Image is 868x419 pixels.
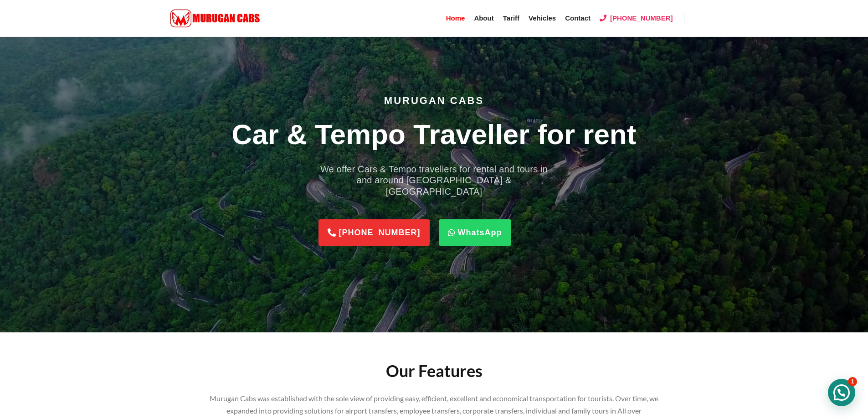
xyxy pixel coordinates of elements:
[446,14,465,22] span: Home
[439,219,511,246] a: WhatsApp
[529,14,556,22] span: Vehicles
[503,14,519,22] span: Tariff
[610,14,673,22] span: [PHONE_NUMBER]
[313,164,555,197] h4: We offer Cars & Tempo travellers for rental and tours in and around [GEOGRAPHIC_DATA] & [GEOGRAPH...
[318,219,429,246] a: [PHONE_NUMBER]
[241,362,627,380] h3: Our Features
[828,379,855,406] div: 💬 Need help? Open chat
[179,96,689,106] p: Murugan Cabs
[458,228,502,237] span: WhatsApp
[565,14,591,22] span: Contact
[339,228,420,237] span: [PHONE_NUMBER]
[474,14,493,22] span: About
[179,115,689,155] h1: Car & Tempo Traveller for rent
